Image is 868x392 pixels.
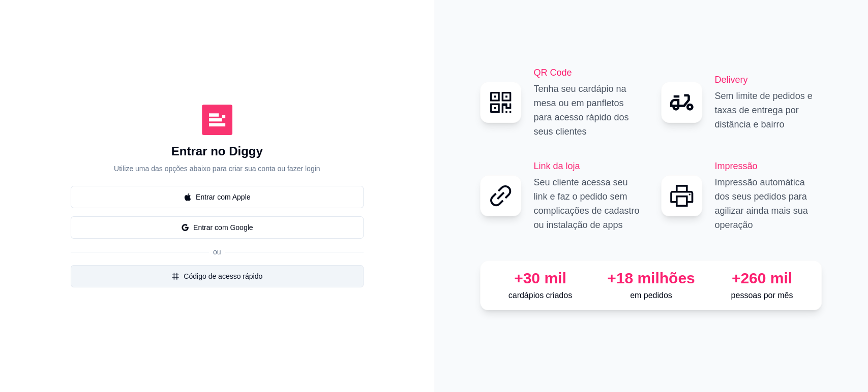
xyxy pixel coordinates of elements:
[71,265,364,287] button: numberCódigo de acesso rápido
[184,193,192,201] span: apple
[171,143,263,159] h1: Entrar no Diggy
[533,175,641,232] p: Seu cliente acessa seu link e faz o pedido sem complicações de cadastro ou instalação de apps
[533,82,641,139] p: Tenha seu cardápio na mesa ou em panfletos para acesso rápido dos seus clientes
[71,216,364,239] button: googleEntrar com Google
[489,269,591,287] div: +30 mil
[710,289,813,302] p: pessoas por mês
[202,105,232,135] img: Diggy
[181,223,189,232] span: google
[533,159,641,173] h2: Link da loja
[489,289,591,302] p: cardápios criados
[171,272,179,280] span: number
[714,159,822,173] h2: Impressão
[600,269,702,287] div: +18 milhões
[600,289,702,302] p: em pedidos
[714,73,822,87] h2: Delivery
[533,66,641,80] h2: QR Code
[209,248,225,256] span: ou
[714,175,822,232] p: Impressão automática dos seus pedidos para agilizar ainda mais sua operação
[114,164,320,174] p: Utilize uma das opções abaixo para criar sua conta ou fazer login
[710,269,813,287] div: +260 mil
[714,89,822,132] p: Sem limite de pedidos e taxas de entrega por distância e bairro
[71,186,364,208] button: appleEntrar com Apple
